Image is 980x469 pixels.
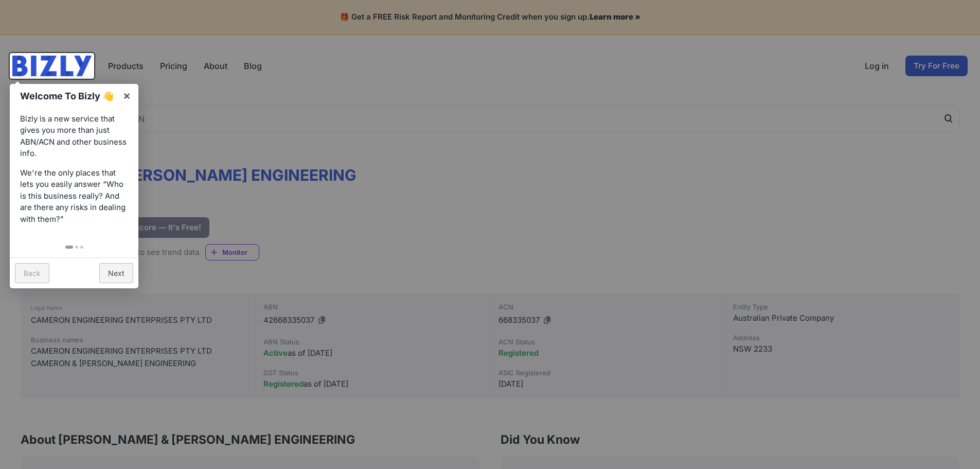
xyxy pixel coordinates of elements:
[20,89,117,103] h1: Welcome To Bizly 👋
[20,113,128,160] p: Bizly is a new service that gives you more than just ABN/ACN and other business info.
[15,263,49,283] a: Back
[20,167,128,225] p: We're the only places that lets you easily answer “Who is this business really? And are there any...
[99,263,133,283] a: Next
[115,84,138,107] a: ×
